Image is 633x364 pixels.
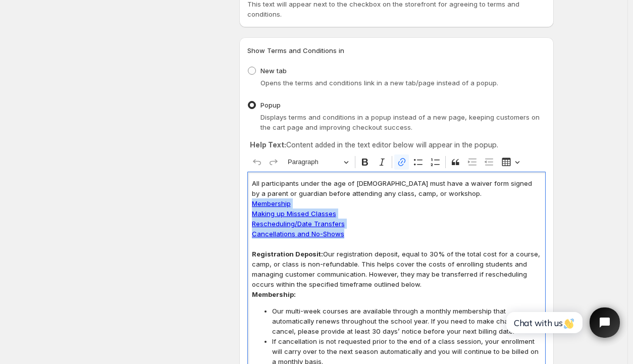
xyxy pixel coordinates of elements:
[252,178,541,198] p: All participants under the age of [DEMOGRAPHIC_DATA] must have a waiver form signed by a parent o...
[252,250,323,258] strong: Registration Deposit:
[252,220,345,228] a: Rescheduling/Date Transfers
[247,152,546,172] div: Editor toolbar
[252,210,336,218] a: Making up Missed Classes
[260,79,498,87] span: Opens the terms and conditions link in a new tab/page instead of a popup.
[272,306,541,336] span: Our multi-week courses are available through a monthly membership that automatically renews throu...
[288,156,340,168] span: Paragraph
[250,140,543,150] p: Content added in the text editor below will appear in the popup.
[250,140,286,149] strong: Help Text:
[252,249,541,289] p: Our registration deposit, equal to 30% of the total cost for a course, camp, or class is non-refu...
[252,290,296,298] strong: Membership:
[283,154,353,170] button: Paragraph, Heading
[260,101,281,109] span: Popup
[260,113,540,131] span: Displays terms and conditions in a popup instead of a new page, keeping customers on the cart pag...
[252,230,344,238] a: Cancellations and No-Shows
[260,67,287,75] span: New tab
[247,46,344,55] span: Show Terms and Conditions in
[252,199,291,207] a: Membership
[495,299,628,346] iframe: Tidio Chat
